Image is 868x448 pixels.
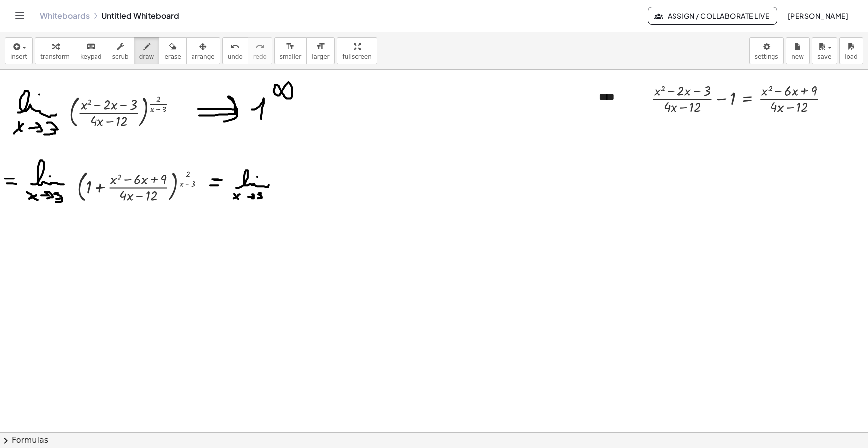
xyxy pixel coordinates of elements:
[230,41,240,53] i: undo
[845,53,858,60] span: load
[274,37,307,64] button: format_sizesmaller
[786,37,810,64] button: new
[755,53,778,60] span: settings
[791,53,804,60] span: new
[159,37,186,64] button: erase
[222,37,248,64] button: undoundo
[342,53,371,60] span: fullscreen
[749,37,784,64] button: settings
[316,41,325,53] i: format_size
[839,37,863,64] button: load
[253,53,267,60] span: redo
[812,37,837,64] button: save
[134,37,160,64] button: draw
[80,53,102,60] span: keypad
[286,41,295,53] i: format_size
[228,53,243,60] span: undo
[35,37,75,64] button: transform
[648,7,777,25] button: Assign / Collaborate Live
[817,53,831,60] span: save
[186,37,220,64] button: arrange
[164,53,181,60] span: erase
[75,37,107,64] button: keyboardkeypad
[255,41,265,53] i: redo
[139,53,154,60] span: draw
[40,11,90,21] a: Whiteboards
[280,53,301,60] span: smaller
[312,53,329,60] span: larger
[112,53,129,60] span: scrub
[248,37,272,64] button: redoredo
[10,53,27,60] span: insert
[86,41,96,53] i: keyboard
[192,53,215,60] span: arrange
[787,11,848,20] span: [PERSON_NAME]
[337,37,377,64] button: fullscreen
[40,53,70,60] span: transform
[12,8,28,24] button: Toggle navigation
[5,37,33,64] button: insert
[656,11,769,20] span: Assign / Collaborate Live
[107,37,134,64] button: scrub
[306,37,335,64] button: format_sizelarger
[779,7,856,25] button: [PERSON_NAME]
